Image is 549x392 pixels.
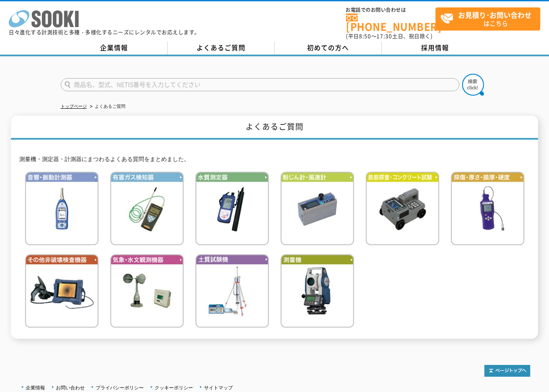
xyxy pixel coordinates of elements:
span: 8:50 [359,32,371,40]
a: トップページ [61,104,87,109]
h1: よくあるご質問 [11,116,538,140]
img: 有害ガス検知器 [110,172,184,245]
img: 粉じん計・風速計 [280,172,354,245]
a: 企業情報 [26,385,45,390]
a: 採用情報 [382,41,489,55]
span: お電話でのお問い合わせは [346,7,435,13]
span: はこちら [440,8,540,30]
a: クッキーポリシー [155,385,193,390]
a: お問い合わせ [56,385,85,390]
a: 企業情報 [61,41,168,55]
img: 探傷・厚さ・膜厚・硬度 [451,172,525,245]
span: 初めての方へ [307,43,349,52]
input: 商品名、型式、NETIS番号を入力してください [61,78,459,91]
a: お見積り･お問い合わせはこちら [435,7,540,31]
img: btn_search.png [462,74,484,96]
a: プライバシーポリシー [96,385,144,390]
img: 土質試験機 [195,254,269,328]
img: トップページへ [484,365,530,377]
img: 水質測定器 [195,172,269,245]
a: [PHONE_NUMBER] [346,14,435,31]
img: 測量機 [280,254,354,328]
img: その他非破壊検査機器 [25,254,99,328]
span: (平日 ～ 土日、祝日除く) [346,32,432,40]
img: 気象・水文観測機器 [110,254,184,328]
li: よくあるご質問 [88,102,125,111]
a: サイトマップ [204,385,233,390]
a: よくあるご質問 [168,41,275,55]
strong: お見積り･お問い合わせ [458,10,532,20]
img: 音響・振動計測器 [25,172,99,245]
span: 17:30 [376,32,392,40]
a: 初めての方へ [275,41,382,55]
p: 測量機・測定器・計測器にまつわるよくある質問をまとめました。 [19,155,530,164]
p: 日々進化する計測技術と多種・多様化するニーズにレンタルでお応えします。 [9,30,200,35]
img: 鉄筋検査・コンクリート試験 [366,172,439,245]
